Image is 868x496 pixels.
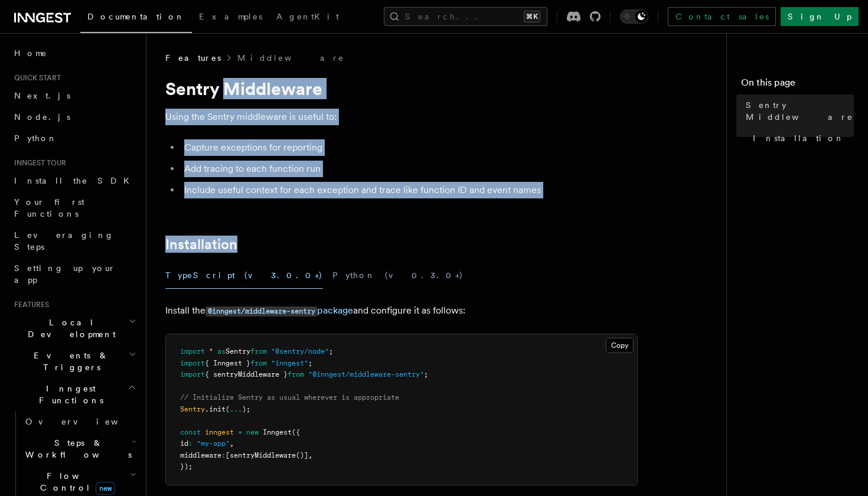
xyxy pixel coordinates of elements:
span: Features [165,52,221,64]
span: Your first Functions [14,197,84,218]
span: : [221,451,226,459]
span: ); [242,405,250,413]
span: Node.js [14,112,70,122]
span: = [238,428,242,436]
a: Home [9,43,139,64]
span: Sentry Middleware [746,99,854,123]
span: "@sentry/node" [271,347,329,355]
h4: On this page [741,76,854,94]
button: Toggle dark mode [620,9,648,24]
span: ( [226,405,230,413]
span: , [308,451,312,459]
span: // Initialize Sentry as usual wherever is appropriate [180,393,399,402]
button: TypeScript (v3.0.0+) [165,262,323,289]
span: { Inngest } [205,359,250,367]
p: Using the Sentry middleware is useful to: [165,109,638,125]
li: Add tracing to each function run [181,161,638,177]
span: Events & Triggers [9,350,129,373]
a: Contact sales [668,7,776,26]
a: Sentry Middleware [741,94,854,128]
button: Python (v0.3.0+) [332,262,464,289]
span: .init [205,405,226,413]
span: import [180,347,205,355]
span: Flow Control [21,470,130,494]
span: }); [180,462,192,471]
span: [ [226,451,230,459]
span: : [188,439,192,448]
span: Inngest tour [9,158,66,168]
a: Node.js [9,106,139,128]
h1: Sentry Middleware [165,78,638,99]
span: Local Development [9,316,129,340]
span: Installation [753,132,844,144]
span: Setting up your app [14,263,116,285]
span: Sentry [226,347,250,355]
span: Inngest [263,428,292,436]
code: @inngest/middleware-sentry [205,306,317,316]
span: Inngest Functions [9,383,128,406]
li: Capture exceptions for reporting [181,139,638,156]
span: Python [14,133,57,143]
span: AgentKit [276,12,339,21]
span: as [217,347,226,355]
a: Next.js [9,85,139,106]
span: Steps & Workflows [21,437,132,461]
a: Sign Up [781,7,859,26]
span: import [180,370,205,378]
a: Installation [165,236,237,253]
span: sentryMiddleware [230,451,296,459]
span: Documentation [87,12,185,21]
a: Install the SDK [9,170,139,191]
span: ; [308,359,312,367]
a: Python [9,128,139,149]
a: Your first Functions [9,191,139,224]
span: ... [230,405,242,413]
span: from [250,359,267,367]
span: "my-app" [197,439,230,448]
kbd: ⌘K [524,11,540,22]
a: Overview [21,411,139,432]
span: Leveraging Steps [14,230,114,252]
a: Installation [748,128,854,149]
span: { sentryMiddleware } [205,370,288,378]
span: , [230,439,234,448]
span: Install the SDK [14,176,136,185]
button: Search...⌘K [384,7,547,26]
p: Install the and configure it as follows: [165,302,638,319]
a: Documentation [80,4,192,33]
button: Local Development [9,312,139,345]
span: Overview [25,417,147,426]
a: @inngest/middleware-sentrypackage [205,305,353,316]
span: inngest [205,428,234,436]
span: ()] [296,451,308,459]
button: Events & Triggers [9,345,139,378]
span: Sentry [180,405,205,413]
span: new [96,482,115,495]
span: middleware [180,451,221,459]
span: new [246,428,259,436]
a: Leveraging Steps [9,224,139,257]
span: ; [329,347,333,355]
span: Home [14,47,47,59]
a: Examples [192,4,269,32]
span: Features [9,300,49,309]
span: "inngest" [271,359,308,367]
span: from [288,370,304,378]
span: from [250,347,267,355]
a: Setting up your app [9,257,139,291]
span: ({ [292,428,300,436]
button: Inngest Functions [9,378,139,411]
span: "@inngest/middleware-sentry" [308,370,424,378]
a: AgentKit [269,4,346,32]
li: Include useful context for each exception and trace like function ID and event names [181,182,638,198]
span: Examples [199,12,262,21]
span: id [180,439,188,448]
span: Quick start [9,73,61,83]
a: Middleware [237,52,345,64]
span: ; [424,370,428,378]
span: const [180,428,201,436]
button: Copy [606,338,634,353]
button: Steps & Workflows [21,432,139,465]
span: Next.js [14,91,70,100]
span: import [180,359,205,367]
